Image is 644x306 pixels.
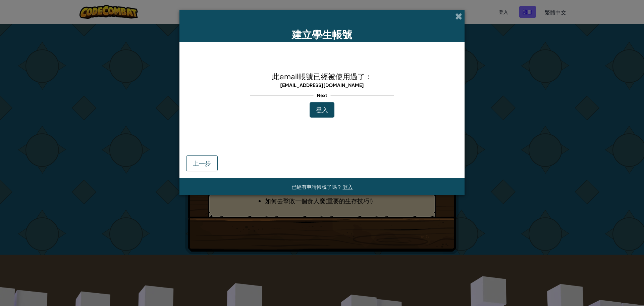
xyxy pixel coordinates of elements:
[343,183,353,190] a: 登入
[292,28,352,41] span: 建立學生帳號
[310,102,334,118] button: 登入
[193,159,211,167] span: 上一步
[316,106,328,114] span: 登入
[272,72,372,81] span: 此email帳號已經被使用過了：
[186,155,218,171] button: 上一步
[291,183,343,190] span: 已經有申請帳號了嗎？
[280,82,364,88] span: [EMAIL_ADDRESS][DOMAIN_NAME]
[314,90,331,100] span: Next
